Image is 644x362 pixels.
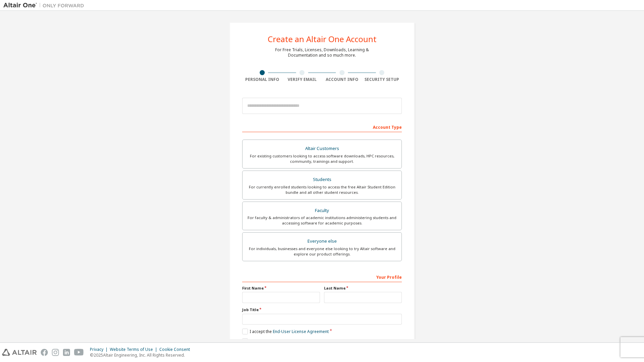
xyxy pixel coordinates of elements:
[247,153,397,164] div: For existing customers looking to access software downloads, HPC resources, community, trainings ...
[247,175,397,184] div: Students
[362,77,402,82] div: Security Setup
[324,285,402,291] label: Last Name
[273,329,329,334] a: End-User License Agreement
[282,77,322,82] div: Verify Email
[247,206,397,215] div: Faculty
[52,349,59,356] img: instagram.svg
[242,285,320,291] label: First Name
[268,35,377,43] div: Create an Altair One Account
[90,352,194,358] p: © 2025 Altair Engineering, Inc. All Rights Reserved.
[247,184,397,195] div: For currently enrolled students looking to access the free Altair Student Edition bundle and all ...
[90,347,110,352] div: Privacy
[2,349,37,356] img: altair_logo.svg
[242,307,402,312] label: Job Title
[159,347,194,352] div: Cookie Consent
[247,144,397,153] div: Altair Customers
[242,329,329,334] label: I accept the
[242,338,347,344] label: I would like to receive marketing emails from Altair
[242,271,402,282] div: Your Profile
[247,237,397,246] div: Everyone else
[74,349,84,356] img: youtube.svg
[247,215,397,226] div: For faculty & administrators of academic institutions administering students and accessing softwa...
[247,246,397,257] div: For individuals, businesses and everyone else looking to try Altair software and explore our prod...
[110,347,159,352] div: Website Terms of Use
[322,77,362,82] div: Account Info
[242,77,282,82] div: Personal Info
[275,47,369,58] div: For Free Trials, Licenses, Downloads, Learning & Documentation and so much more.
[242,121,402,132] div: Account Type
[3,2,88,9] img: Altair One
[41,349,48,356] img: facebook.svg
[63,349,70,356] img: linkedin.svg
